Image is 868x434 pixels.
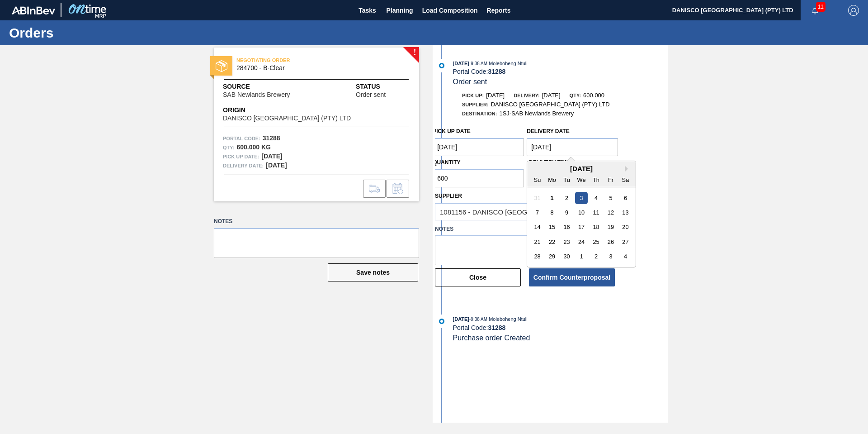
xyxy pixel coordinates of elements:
[462,102,489,107] span: Supplier:
[439,319,444,324] img: atual
[561,221,573,234] div: Choose Tuesday, September 16th, 2025
[487,61,528,66] span: : Moleboheng Ntuli
[619,174,632,186] div: Sa
[439,63,444,68] img: atual
[469,317,487,322] span: - 9:38 AM
[433,138,524,156] input: mm/dd/yyyy
[605,174,617,186] div: Fr
[576,236,588,248] div: Choose Wednesday, September 24th, 2025
[619,192,632,204] div: Choose Saturday, September 6th, 2025
[435,193,462,199] label: Supplier
[422,5,478,16] span: Load Composition
[590,250,602,262] div: Choose Thursday, October 2nd, 2025
[530,191,633,264] div: month 2025-09
[223,134,260,143] span: Portal Code:
[453,316,469,322] span: [DATE]
[469,61,487,66] span: - 9:38 AM
[453,334,530,342] span: Purchase order Created
[358,5,377,16] span: Tasks
[546,206,558,219] div: Choose Monday, September 8th, 2025
[328,263,418,281] button: Save notes
[576,174,588,186] div: We
[619,221,632,234] div: Choose Saturday, September 20th, 2025
[531,192,543,204] div: Not available Sunday, August 31st, 2025
[527,128,569,134] label: Delivery Date
[625,166,631,172] button: Next Month
[462,111,497,116] span: Destination:
[488,324,505,331] strong: 31288
[531,250,543,262] div: Choose Sunday, September 28th, 2025
[848,5,859,16] img: Logout
[433,159,460,166] label: Quantity
[583,92,604,99] span: 600.000
[590,236,602,248] div: Choose Thursday, September 25th, 2025
[266,162,287,169] strong: [DATE]
[561,236,573,248] div: Choose Tuesday, September 23rd, 2025
[435,268,521,286] button: Close
[576,192,588,204] div: Choose Wednesday, September 3rd, 2025
[223,82,317,91] span: Source
[236,143,271,151] strong: 600.000 KG
[499,110,574,117] span: 1SJ-SAB Newlands Brewery
[263,134,280,142] strong: 31288
[529,268,615,286] button: Confirm Counterproposal
[546,236,558,248] div: Choose Monday, September 22nd, 2025
[433,128,471,134] label: Pick up Date
[453,78,487,86] span: Order sent
[223,152,259,161] span: Pick up Date:
[363,180,386,198] div: Go to Load Composition
[546,221,558,234] div: Choose Monday, September 15th, 2025
[605,236,617,248] div: Choose Friday, September 26th, 2025
[619,250,632,262] div: Choose Saturday, October 4th, 2025
[590,221,602,234] div: Choose Thursday, September 18th, 2025
[216,60,227,72] img: status
[531,206,543,219] div: Choose Sunday, September 7th, 2025
[605,221,617,234] div: Choose Friday, September 19th, 2025
[561,206,573,219] div: Choose Tuesday, September 9th, 2025
[527,138,618,156] input: mm/dd/yyyy
[546,250,558,262] div: Choose Monday, September 29th, 2025
[223,143,234,152] span: Qty :
[236,65,401,72] span: 284700 - B-Clear
[487,5,511,16] span: Reports
[214,215,419,228] label: Notes
[816,2,826,12] span: 11
[462,93,484,98] span: Pick up:
[576,206,588,219] div: Choose Wednesday, September 10th, 2025
[440,208,599,215] div: 1081156 - DANISCO [GEOGRAPHIC_DATA] (PTY) LTD
[387,180,409,198] div: Inform order change
[236,56,363,65] span: NEGOTIATING ORDER
[356,82,410,91] span: Status
[453,61,469,66] span: [DATE]
[531,236,543,248] div: Choose Sunday, September 21st, 2025
[605,206,617,219] div: Choose Friday, September 12th, 2025
[453,68,668,75] div: Portal Code:
[605,250,617,262] div: Choose Friday, October 3rd, 2025
[590,174,602,186] div: Th
[576,221,588,234] div: Choose Wednesday, September 17th, 2025
[487,316,528,322] span: : Moleboheng Ntuli
[488,68,505,75] strong: 31288
[527,165,636,172] div: [DATE]
[546,192,558,204] div: Choose Monday, September 1st, 2025
[223,105,373,115] span: Origin
[561,250,573,262] div: Choose Tuesday, September 30th, 2025
[356,91,386,98] span: Order sent
[619,206,632,219] div: Choose Saturday, September 13th, 2025
[531,221,543,234] div: Choose Sunday, September 14th, 2025
[529,156,616,169] label: Delivery Time
[387,5,413,16] span: Planning
[570,93,581,98] span: Qty:
[9,28,170,38] h1: Orders
[223,161,264,170] span: Delivery Date:
[801,4,830,17] button: Notifications
[590,192,602,204] div: Choose Thursday, September 4th, 2025
[514,93,539,98] span: Delivery:
[576,250,588,262] div: Choose Wednesday, October 1st, 2025
[491,101,610,108] span: DANISCO [GEOGRAPHIC_DATA] (PTY) LTD
[561,174,573,186] div: Tu
[546,174,558,186] div: Mo
[453,324,668,331] div: Portal Code:
[561,192,573,204] div: Choose Tuesday, September 2nd, 2025
[223,115,351,122] span: DANISCO [GEOGRAPHIC_DATA] (PTY) LTD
